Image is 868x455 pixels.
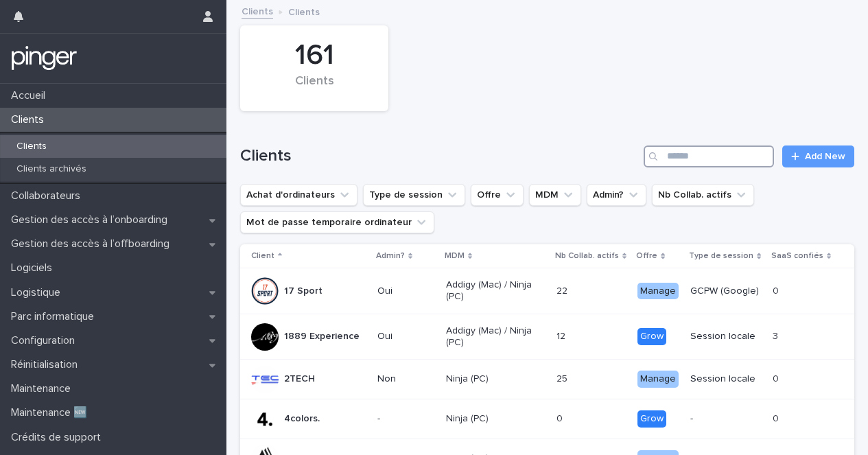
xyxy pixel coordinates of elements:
[5,334,86,347] p: Configuration
[263,74,365,103] div: Clients
[5,310,105,323] p: Parc informatique
[773,283,782,297] p: 0
[805,152,845,161] span: Add New
[240,399,854,439] tr: 4colors.-Ninja (PC)00 Grow-00
[284,413,320,425] p: 4colors.
[5,406,98,419] p: Maintenance 🆕
[446,325,544,349] p: Addigy (Mac) / Ninja (PC)
[637,283,679,300] div: Manage
[636,248,657,264] p: Offre
[240,211,434,233] button: Mot de passe temporaire ordinateur
[771,248,823,264] p: SaaS confiés
[690,373,761,385] p: Session locale
[782,145,854,167] a: Add New
[689,248,753,264] p: Type de session
[529,184,581,206] button: MDM
[377,373,435,385] p: Non
[644,145,774,167] input: Search
[445,248,465,264] p: MDM
[5,113,55,126] p: Clients
[5,189,91,202] p: Collaborateurs
[5,382,82,395] p: Maintenance
[556,371,570,385] p: 25
[251,248,274,264] p: Client
[556,328,568,342] p: 12
[5,286,71,299] p: Logistique
[377,331,435,342] p: Oui
[446,279,544,303] p: Addigy (Mac) / Ninja (PC)
[5,358,89,371] p: Réinitialisation
[446,413,544,425] p: Ninja (PC)
[363,184,465,206] button: Type de session
[446,373,544,385] p: Ninja (PC)
[284,331,360,342] p: 1889 Experience
[11,45,78,72] img: mTgBEunGTSyRkCgitkcU
[376,248,405,264] p: Admin?
[555,248,619,264] p: Nb Collab. actifs
[284,373,315,385] p: 2TECH
[5,141,58,152] p: Clients
[637,410,666,428] div: Grow
[471,184,524,206] button: Offre
[637,328,666,345] div: Grow
[587,184,646,206] button: Admin?
[240,184,357,206] button: Achat d'ordinateurs
[5,163,97,175] p: Clients archivés
[556,410,565,425] p: 0
[773,328,781,342] p: 3
[773,371,782,385] p: 0
[5,237,180,250] p: Gestion des accès à l’offboarding
[5,89,56,102] p: Accueil
[377,413,435,425] p: -
[240,268,854,314] tr: 17 SportOuiAddigy (Mac) / Ninja (PC)2222 ManageGCPW (Google)00
[690,331,761,342] p: Session locale
[5,213,178,226] p: Gestion des accès à l’onboarding
[690,285,761,297] p: GCPW (Google)
[637,371,679,388] div: Manage
[556,283,570,297] p: 22
[284,285,322,297] p: 17 Sport
[240,146,638,166] h1: Clients
[5,261,63,275] p: Logiciels
[377,285,435,297] p: Oui
[652,184,754,206] button: Nb Collab. actifs
[690,413,761,425] p: -
[288,3,320,19] p: Clients
[240,360,854,399] tr: 2TECHNonNinja (PC)2525 ManageSession locale00
[773,410,782,425] p: 0
[240,314,854,360] tr: 1889 ExperienceOuiAddigy (Mac) / Ninja (PC)1212 GrowSession locale33
[263,38,365,73] div: 161
[5,431,112,444] p: Crédits de support
[242,3,273,19] a: Clients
